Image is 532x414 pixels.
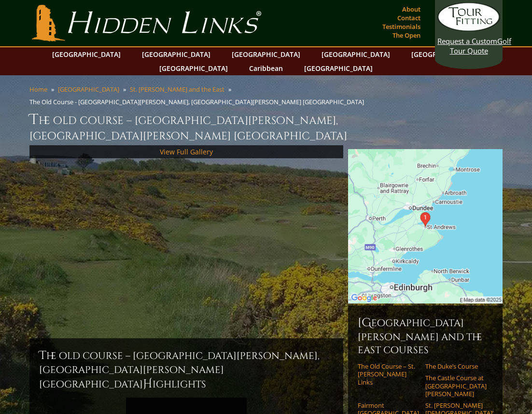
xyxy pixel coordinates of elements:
a: The Open [390,28,423,42]
a: [GEOGRAPHIC_DATA] [406,47,485,61]
a: St. [PERSON_NAME] and the East [130,85,224,94]
h1: The Old Course – [GEOGRAPHIC_DATA][PERSON_NAME], [GEOGRAPHIC_DATA][PERSON_NAME] [GEOGRAPHIC_DATA] [29,110,503,143]
a: Contact [395,11,423,25]
a: The Old Course – St. [PERSON_NAME] Links [358,362,419,386]
a: Caribbean [244,61,288,75]
a: The Duke’s Course [425,362,487,370]
a: About [400,2,423,16]
a: [GEOGRAPHIC_DATA] [137,47,215,61]
a: Request a CustomGolf Tour Quote [437,2,500,55]
h6: [GEOGRAPHIC_DATA][PERSON_NAME] and the East Courses [358,315,493,357]
a: [GEOGRAPHIC_DATA] [47,47,126,61]
a: The Castle Course at [GEOGRAPHIC_DATA][PERSON_NAME] [425,374,487,398]
a: Home [29,85,47,94]
a: [GEOGRAPHIC_DATA] [154,61,233,75]
a: [GEOGRAPHIC_DATA] [299,61,378,75]
a: [GEOGRAPHIC_DATA] [58,85,119,94]
a: [GEOGRAPHIC_DATA] [227,47,305,61]
span: Request a Custom [437,36,497,46]
span: H [143,376,153,392]
h2: The Old Course – [GEOGRAPHIC_DATA][PERSON_NAME], [GEOGRAPHIC_DATA][PERSON_NAME] [GEOGRAPHIC_DATA]... [39,348,334,392]
img: Google Map of St Andrews Links, St Andrews, United Kingdom [348,149,503,304]
a: [GEOGRAPHIC_DATA] [317,47,395,61]
a: View Full Gallery [160,147,213,156]
a: Testimonials [380,20,423,33]
li: The Old Course - [GEOGRAPHIC_DATA][PERSON_NAME], [GEOGRAPHIC_DATA][PERSON_NAME] [GEOGRAPHIC_DATA] [29,97,368,106]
